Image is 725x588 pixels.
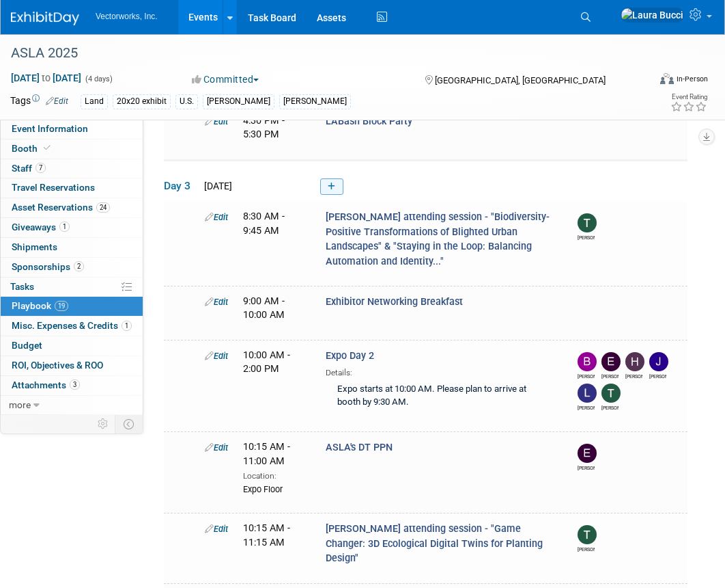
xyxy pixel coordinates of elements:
[578,371,595,380] div: Bryan Goff
[1,376,143,395] a: Attachments3
[676,74,708,84] div: In-Person
[12,379,80,390] span: Attachments
[601,352,621,371] img: Eric Gilbey
[326,211,550,267] span: [PERSON_NAME] attending session - "Biodiversity-Positive Transformations of Blighted Urban Landsc...
[12,340,42,351] span: Budget
[96,12,158,21] span: Vectorworks, Inc.
[12,163,46,174] span: Staff
[35,163,46,173] span: 7
[326,379,554,414] div: Expo starts at 10:00 AM. Please plan to arrive at booth by 9:30 AM.
[59,222,70,232] span: 1
[578,463,595,472] div: Eric Gilbey
[10,72,82,84] span: [DATE] [DATE]
[1,356,143,375] a: ROI, Objectives & ROO
[1,258,143,277] a: Sponsorships2
[44,144,51,152] i: Booth reservation complete
[122,321,132,331] span: 1
[84,75,113,83] span: (4 days)
[55,301,68,311] span: 19
[243,441,290,466] span: 10:15 AM - 11:00 AM
[12,360,103,371] span: ROI, Objectives & ROO
[326,523,543,564] span: [PERSON_NAME] attending session - "Game Changer: 3D Ecological Digital Twins for Planting Design"
[12,222,70,232] span: Giveaways
[243,349,290,375] span: 10:00 AM - 2:00 PM
[10,281,34,292] span: Tasks
[175,94,198,109] div: U.S.
[601,403,619,412] div: Tony Kostreski
[205,442,228,453] a: Edit
[578,213,597,232] img: Tony Kostreski
[578,525,597,544] img: Tony Kostreski
[205,524,228,534] a: Edit
[1,159,143,178] a: Staff7
[326,296,463,308] span: Exhibitor Networking Breakfast
[435,75,606,85] span: [GEOGRAPHIC_DATA], [GEOGRAPHIC_DATA]
[1,317,143,336] a: Misc. Expenses & Credits1
[12,123,88,134] span: Event Information
[200,181,232,191] span: [DATE]
[326,116,412,127] span: LABash Block Party
[205,297,228,307] a: Edit
[205,351,228,361] a: Edit
[578,444,597,463] img: Eric Gilbey
[243,211,285,236] span: 8:30 AM - 9:45 AM
[625,371,642,380] div: Henry Amogu
[187,72,264,86] button: Committed
[12,182,95,193] span: Travel Reservations
[205,116,228,126] a: Edit
[660,73,674,84] img: Format-Inperson.png
[326,350,374,362] span: Expo Day 2
[1,238,143,257] a: Shipments
[649,371,666,380] div: Jennifer Niziolek
[1,278,143,297] a: Tasks
[203,94,274,109] div: [PERSON_NAME]
[12,202,110,213] span: Asset Reservations
[74,261,84,271] span: 2
[205,212,228,222] a: Edit
[578,232,595,241] div: Tony Kostreski
[12,300,68,311] span: Playbook
[1,178,143,198] a: Travel Reservations
[600,71,708,92] div: Event Format
[1,139,143,159] a: Booth
[46,96,68,106] a: Edit
[578,384,597,403] img: Lee Draminski
[243,468,305,482] div: Location:
[578,403,595,412] div: Lee Draminski
[6,41,639,66] div: ASLA 2025
[9,399,31,410] span: more
[578,544,595,553] div: Tony Kostreski
[601,384,621,403] img: Tony Kostreski
[12,143,53,154] span: Booth
[11,12,79,25] img: ExhibitDay
[1,396,143,415] a: more
[326,363,554,379] div: Details:
[40,72,53,83] span: to
[10,94,68,109] td: Tags
[670,94,707,101] div: Event Rating
[12,320,132,331] span: Misc. Expenses & Credits
[70,379,80,390] span: 3
[1,218,143,237] a: Giveaways1
[1,120,143,139] a: Event Information
[96,202,110,213] span: 24
[164,178,198,193] span: Day 3
[621,8,684,23] img: Laura Bucci
[649,352,668,371] img: Jennifer Niziolek
[12,261,84,272] span: Sponsorships
[279,94,351,109] div: [PERSON_NAME]
[326,442,393,453] span: ASLA's DT PPN
[243,522,290,548] span: 10:15 AM - 11:15 AM
[243,482,305,496] div: Expo Floor
[115,415,143,433] td: Toggle Event Tabs
[12,241,57,252] span: Shipments
[243,295,285,321] span: 9:00 AM - 10:00 AM
[625,352,644,371] img: Henry Amogu
[81,94,108,109] div: Land
[91,415,115,433] td: Personalize Event Tab Strip
[578,352,597,371] img: Bryan Goff
[1,336,143,356] a: Budget
[1,198,143,217] a: Asset Reservations24
[601,371,619,380] div: Eric Gilbey
[113,94,171,109] div: 20x20 exhibit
